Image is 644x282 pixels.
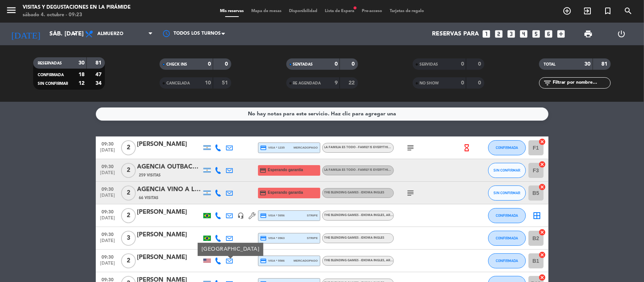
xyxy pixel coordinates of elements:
strong: 0 [208,61,211,67]
span: 66 Visitas [139,195,159,201]
span: Esperando garantía [268,167,303,173]
span: La Familia es Todo - Family is Everything Español [324,146,417,149]
span: visa * 5586 [260,257,285,264]
span: [DATE] [98,238,117,247]
span: CHECK INS [166,63,187,66]
strong: 30 [78,60,85,66]
strong: 9 [335,80,338,86]
span: TOTAL [544,63,555,66]
div: [GEOGRAPHIC_DATA] [198,243,263,256]
i: power_settings_new [617,29,626,38]
strong: 81 [602,61,609,67]
span: [DATE] [98,216,117,224]
span: 2 [121,140,136,155]
span: SERVIDAS [420,63,438,66]
span: Mapa de mesas [247,9,285,13]
i: looks_3 [507,29,516,39]
span: Pre-acceso [358,9,386,13]
i: turned_in_not [603,6,612,15]
strong: 0 [478,80,483,86]
button: CONFIRMADA [488,231,526,246]
span: 2 [121,208,136,223]
span: Esperando garantía [268,190,303,196]
i: add_circle_outline [563,6,572,15]
span: 09:30 [98,184,117,193]
span: mercadopago [294,145,318,150]
span: RE AGENDADA [293,81,321,85]
i: looks_6 [544,29,554,39]
span: [DATE] [98,193,117,202]
i: subject [406,189,415,198]
i: hourglass_empty [463,144,471,152]
i: filter_list [543,78,552,87]
button: SIN CONFIRMAR [488,163,526,178]
button: menu [6,5,17,18]
div: LOG OUT [605,23,638,45]
span: 09:30 [98,162,117,170]
div: [PERSON_NAME] [137,230,201,240]
strong: 22 [349,80,356,86]
strong: 0 [461,61,464,67]
div: sábado 4. octubre - 09:23 [23,11,131,19]
i: looks_two [494,29,504,39]
i: subject [406,143,415,152]
span: The Blending Games - Idioma Ingles [324,236,385,239]
input: Filtrar por nombre... [552,79,610,87]
i: looks_4 [519,29,529,39]
i: add_box [556,29,566,39]
i: arrow_drop_down [70,29,79,38]
i: cancel [539,274,546,281]
i: cancel [539,228,546,236]
i: border_all [533,211,542,220]
button: CONFIRMADA [488,140,526,155]
span: 09:30 [98,230,117,238]
span: Mis reservas [216,9,247,13]
span: 2 [121,163,136,178]
span: mercadopago [294,258,318,263]
span: CANCELADA [166,81,190,85]
span: CONFIRMADA [496,259,518,263]
strong: 34 [95,81,103,86]
span: CONFIRMADA [496,146,518,150]
span: 09:30 [98,139,117,148]
span: 259 Visitas [139,172,161,178]
span: 2 [121,185,136,201]
div: AGENCIA OUTBACK- [PERSON_NAME] [137,162,201,172]
i: credit_card [260,167,267,174]
i: credit_card [260,190,267,196]
strong: 18 [78,72,85,77]
strong: 30 [585,61,591,67]
strong: 0 [352,61,356,67]
span: NO SHOW [420,81,439,85]
span: Lista de Espera [321,9,358,13]
i: credit_card [260,212,267,219]
i: [DATE] [6,26,46,42]
i: cancel [539,161,546,168]
i: cancel [539,138,546,146]
span: 09:30 [98,207,117,216]
span: Almuerzo [97,31,123,37]
span: CONFIRMADA [38,73,64,77]
i: credit_card [260,144,267,151]
span: La Familia es Todo - Family is Everything Español [324,169,417,172]
span: visa * 0963 [260,235,285,242]
span: CONFIRMADA [496,236,518,240]
strong: 12 [78,81,85,86]
div: No hay notas para este servicio. Haz clic para agregar una [248,110,396,118]
span: [DATE] [98,148,117,156]
i: looks_one [482,29,492,39]
span: RESERVADAS [38,61,62,65]
strong: 10 [205,80,211,86]
span: print [584,29,593,38]
button: CONFIRMADA [488,253,526,268]
span: visa * 5956 [260,212,285,219]
span: The Blending Games - Idioma Ingles [324,214,394,217]
strong: 0 [461,80,464,86]
span: The Blending Games - Idioma Ingles [324,191,385,194]
div: Visitas y degustaciones en La Pirámide [23,4,131,11]
span: visa * 1235 [260,144,285,151]
i: looks_5 [532,29,541,39]
strong: 0 [335,61,338,67]
strong: 0 [478,61,483,67]
span: Disponibilidad [285,9,321,13]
